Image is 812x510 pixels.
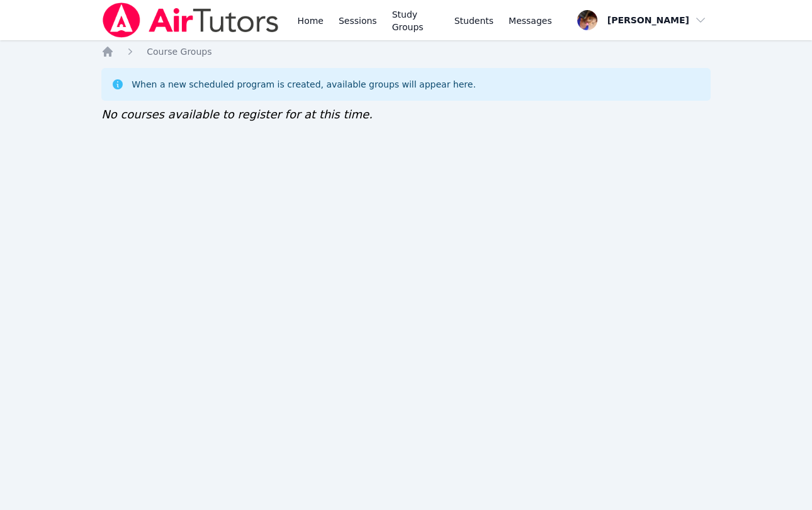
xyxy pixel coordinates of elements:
[101,108,373,121] span: No courses available to register for at this time.
[101,45,711,58] nav: Breadcrumb
[147,45,211,58] a: Course Groups
[147,47,211,57] span: Course Groups
[509,14,552,27] span: Messages
[101,3,279,38] img: Air Tutors
[132,78,476,91] div: When a new scheduled program is created, available groups will appear here.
